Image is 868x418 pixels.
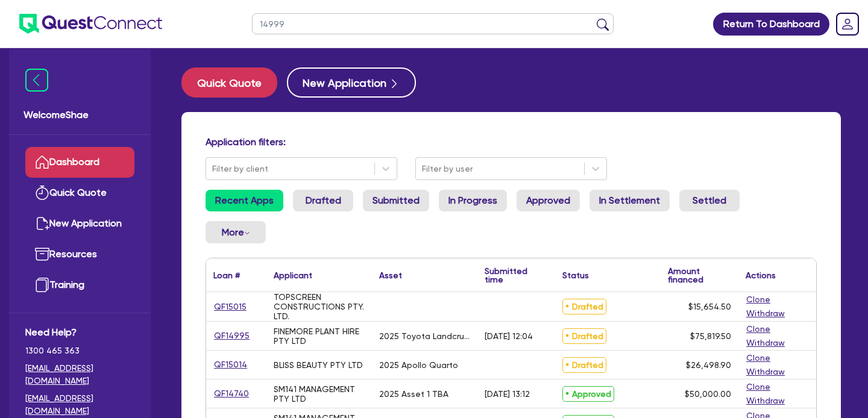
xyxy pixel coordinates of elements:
button: Quick Quote [181,67,277,98]
div: TOPSCREEN CONSTRUCTIONS PTY. LTD. [274,292,365,321]
img: icon-menu-close [25,69,48,92]
a: Submitted [363,190,429,211]
h4: Application filters: [206,136,817,148]
span: Drafted [562,299,606,314]
div: Status [562,271,589,279]
a: Dropdown toggle [832,8,863,40]
a: QF15015 [213,300,247,314]
button: Clone [746,322,771,336]
a: QF14740 [213,387,250,401]
img: quest-connect-logo-blue [19,14,162,34]
div: SM141 MANAGEMENT PTY LTD [274,384,365,404]
button: Clone [746,351,771,365]
span: Need Help? [25,325,134,340]
a: Return To Dashboard [713,13,829,36]
div: Amount financed [668,267,731,284]
img: training [35,278,49,292]
a: Quick Quote [181,67,287,98]
a: Approved [517,190,580,211]
div: 2025 Apollo Quarto [379,360,458,370]
a: QF15014 [213,358,248,372]
span: $15,654.50 [688,302,731,311]
div: Actions [746,271,776,279]
a: [EMAIL_ADDRESS][DOMAIN_NAME] [25,362,134,387]
a: Drafted [293,190,353,211]
a: Resources [25,239,134,270]
span: Drafted [562,328,606,344]
a: [EMAIL_ADDRESS][DOMAIN_NAME] [25,392,134,417]
div: 2025 Asset 1 TBA [379,389,448,399]
a: Recent Apps [206,190,283,211]
input: Search by name, application ID or mobile number... [252,13,614,34]
a: Settled [679,190,740,211]
span: $26,498.90 [686,360,731,370]
span: Welcome Shae [24,108,136,122]
img: resources [35,247,49,261]
img: new-application [35,216,49,231]
a: Dashboard [25,147,134,178]
button: Withdraw [746,394,785,408]
div: Applicant [274,271,312,279]
button: Dropdown toggle [206,221,266,243]
div: Loan # [213,271,240,279]
span: Approved [562,386,614,402]
span: Drafted [562,357,606,373]
div: [DATE] 12:04 [485,331,533,341]
a: Quick Quote [25,178,134,208]
span: $75,819.50 [690,331,731,341]
button: Withdraw [746,365,785,379]
button: Clone [746,293,771,307]
a: In Settlement [590,190,670,211]
button: Withdraw [746,307,785,320]
div: Submitted time [485,267,537,284]
img: quick-quote [35,186,49,200]
div: FINEMORE PLANT HIRE PTY LTD [274,326,365,346]
span: 1300 465 363 [25,345,134,357]
span: $50,000.00 [685,389,731,399]
button: New Application [287,67,416,98]
button: Withdraw [746,336,785,350]
a: New Application [25,208,134,239]
div: [DATE] 13:12 [485,389,530,399]
a: QF14995 [213,329,250,343]
a: In Progress [439,190,507,211]
div: BLISS BEAUTY PTY LTD [274,360,363,370]
div: 2025 Toyota Landcrusier [379,331,470,341]
button: Clone [746,380,771,394]
a: Training [25,270,134,301]
div: Asset [379,271,402,279]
